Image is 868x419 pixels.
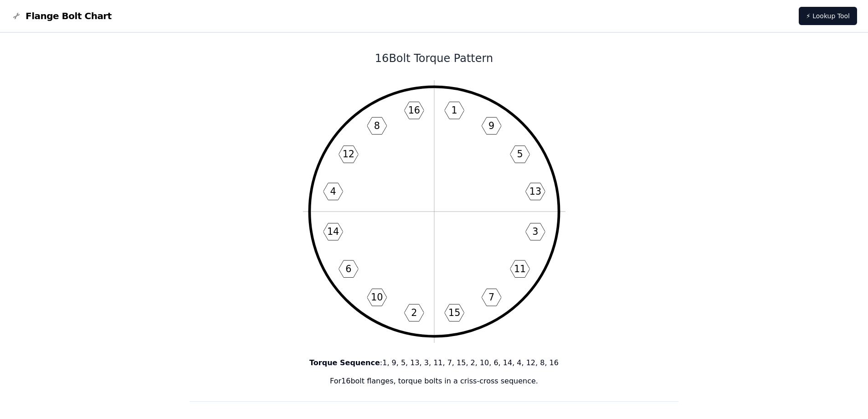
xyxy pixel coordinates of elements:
[11,10,22,21] img: Flange Bolt Chart Logo
[488,120,494,131] text: 9
[190,357,679,368] p: : 1, 9, 5, 13, 3, 11, 7, 15, 2, 10, 6, 14, 4, 12, 8, 16
[514,264,525,274] text: 11
[371,292,383,303] text: 10
[342,149,354,160] text: 12
[190,376,679,387] p: For 16 bolt flanges, torque bolts in a criss-cross sequence.
[517,149,523,160] text: 5
[799,7,857,25] a: ⚡ Lookup Tool
[26,10,112,22] span: Flange Bolt Chart
[374,120,380,131] text: 8
[488,292,494,303] text: 7
[345,264,351,274] text: 6
[448,307,460,318] text: 15
[330,186,336,197] text: 4
[309,358,380,367] b: Torque Sequence
[411,307,417,318] text: 2
[11,10,112,22] a: Flange Bolt Chart LogoFlange Bolt Chart
[408,105,420,116] text: 16
[529,186,541,197] text: 13
[190,51,679,66] h1: 16 Bolt Torque Pattern
[327,226,339,237] text: 14
[532,226,538,237] text: 3
[451,105,457,116] text: 1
